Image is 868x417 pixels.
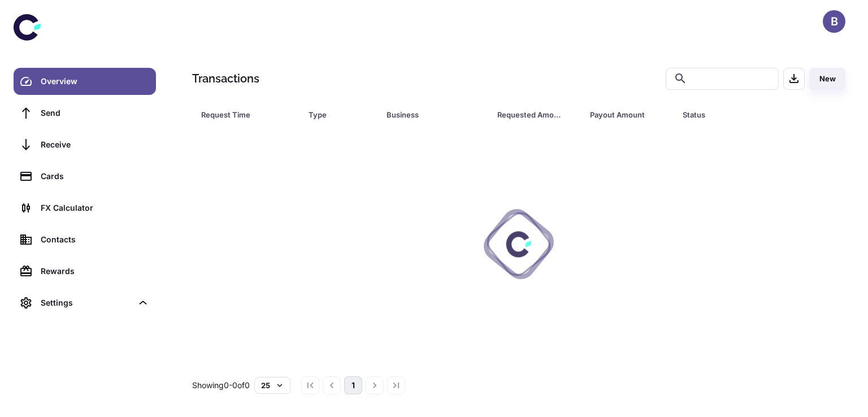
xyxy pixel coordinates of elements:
[14,226,156,253] a: Contacts
[14,289,156,316] div: Settings
[14,131,156,158] a: Receive
[14,99,156,127] a: Send
[823,10,845,33] button: B
[14,163,156,190] a: Cards
[590,107,669,123] span: Payout Amount
[14,68,156,95] a: Overview
[201,107,295,123] span: Request Time
[683,107,784,123] div: Status
[344,376,362,394] button: page 1
[309,107,358,123] div: Type
[14,258,156,285] a: Rewards
[41,170,149,183] div: Cards
[41,107,149,119] div: Send
[590,107,654,123] div: Payout Amount
[41,75,149,88] div: Overview
[809,68,845,90] button: New
[497,107,576,123] span: Requested Amount
[41,233,149,246] div: Contacts
[300,376,407,394] nav: pagination navigation
[41,297,132,309] div: Settings
[14,194,156,221] a: FX Calculator
[192,70,259,87] h1: Transactions
[497,107,562,123] div: Requested Amount
[309,107,373,123] span: Type
[201,107,280,123] div: Request Time
[41,202,149,214] div: FX Calculator
[683,107,798,123] span: Status
[41,138,149,151] div: Receive
[192,379,250,392] p: Showing 0-0 of 0
[41,265,149,277] div: Rewards
[254,377,290,394] button: 25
